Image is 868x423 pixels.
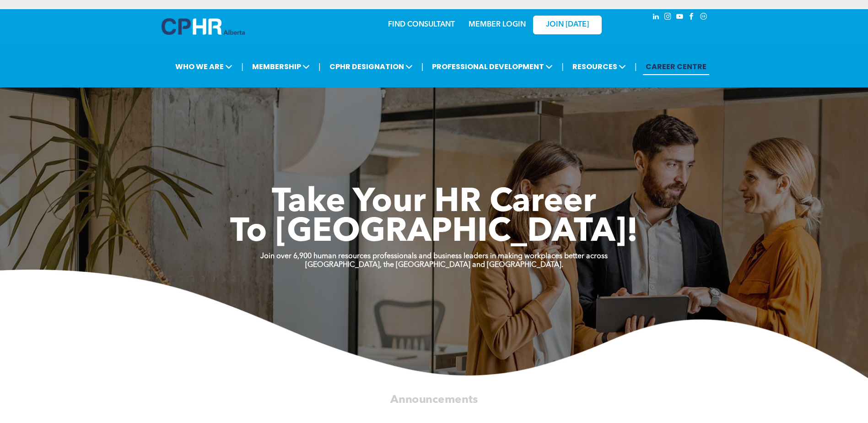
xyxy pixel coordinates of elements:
li: | [241,57,243,76]
span: JOIN [DATE] [546,21,589,29]
a: Social network [699,11,709,24]
span: MEMBERSHIP [249,58,313,75]
a: FIND CONSULTANT [388,21,455,28]
li: | [421,57,424,76]
a: linkedin [651,11,661,24]
span: To [GEOGRAPHIC_DATA]! [230,216,638,249]
a: facebook [687,11,697,24]
li: | [635,57,637,76]
span: WHO WE ARE [173,58,235,75]
a: JOIN [DATE] [533,16,602,34]
span: PROFESSIONAL DEVELOPMENT [429,58,555,75]
a: instagram [663,11,673,24]
strong: Join over 6,900 human resources professionals and business leaders in making workplaces better ac... [260,253,608,260]
span: CPHR DESIGNATION [327,58,415,75]
span: Announcements [390,394,478,405]
span: RESOURCES [570,58,629,75]
li: | [561,57,564,76]
strong: [GEOGRAPHIC_DATA], the [GEOGRAPHIC_DATA] and [GEOGRAPHIC_DATA]. [305,261,563,269]
li: | [318,57,321,76]
a: CAREER CENTRE [643,58,709,75]
img: A blue and white logo for cp alberta [162,18,245,35]
a: youtube [675,11,685,24]
span: Take Your HR Career [272,186,596,219]
a: MEMBER LOGIN [469,21,526,28]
